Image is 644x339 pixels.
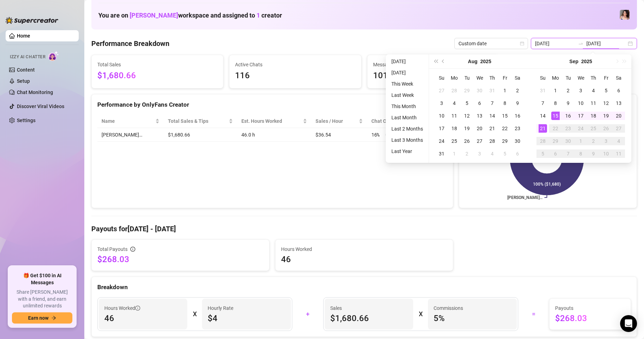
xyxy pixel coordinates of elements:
button: Choose a year [581,54,592,68]
div: 1 [551,86,560,95]
span: swap-right [578,41,584,46]
td: 2025-08-20 [473,122,486,135]
th: Mo [549,72,562,84]
div: 12 [463,112,471,120]
span: to [578,41,584,46]
span: Sales / Hour [316,117,357,125]
td: 2025-08-05 [461,97,473,109]
span: Name [102,117,154,125]
div: 30 [475,86,484,95]
div: 13 [475,112,484,120]
th: Tu [461,72,473,84]
td: 2025-09-03 [473,147,486,160]
th: Th [587,72,600,84]
div: 16 [564,112,572,120]
a: Home [17,33,30,39]
td: 2025-08-21 [486,122,499,135]
input: Start date [535,40,575,47]
td: 2025-09-23 [562,122,574,135]
td: 2025-10-06 [549,147,562,160]
span: Total Payouts [97,245,128,253]
div: 2 [589,137,598,145]
td: 2025-08-18 [448,122,461,135]
div: 18 [450,124,458,133]
div: 25 [450,137,458,145]
td: 2025-09-09 [562,97,574,109]
td: 46.0 h [237,128,311,142]
div: 9 [589,149,598,158]
span: 16 % [371,131,383,139]
div: 11 [614,149,623,158]
td: 2025-09-12 [600,97,612,109]
th: Th [486,72,499,84]
div: 10 [577,99,585,107]
span: Sales [330,304,408,312]
td: 2025-08-31 [435,147,448,160]
li: Last Week [389,91,426,99]
td: 2025-09-26 [600,122,612,135]
div: 26 [463,137,471,145]
div: 21 [539,124,547,133]
div: 4 [614,137,623,145]
div: 6 [513,149,522,158]
button: Previous month (PageUp) [440,54,447,68]
span: 🎁 Get $100 in AI Messages [12,272,72,286]
th: Sales / Hour [311,114,367,128]
span: $1,680.66 [97,69,217,82]
td: 2025-09-05 [600,84,612,97]
td: 2025-07-31 [486,84,499,97]
div: 18 [589,112,598,120]
div: 8 [551,99,560,107]
td: 2025-09-02 [461,147,473,160]
span: Active Chats [235,61,355,68]
td: 2025-09-01 [448,147,461,160]
div: 31 [539,86,547,95]
td: 2025-09-08 [549,97,562,109]
td: 2025-09-02 [562,84,574,97]
div: + [297,308,319,320]
li: [DATE] [389,68,426,77]
div: 7 [564,149,572,158]
td: 2025-09-05 [499,147,511,160]
td: 2025-08-24 [435,135,448,147]
span: $4 [208,313,285,324]
td: 2025-09-15 [549,109,562,122]
div: 23 [564,124,572,133]
span: calendar [520,41,524,46]
div: 4 [450,99,458,107]
td: 2025-08-04 [448,97,461,109]
div: Open Intercom Messenger [620,315,637,332]
td: 2025-09-28 [536,135,549,147]
div: 7 [488,99,496,107]
td: 2025-08-16 [511,109,524,122]
div: 29 [463,86,471,95]
a: Setup [17,78,30,84]
div: 30 [513,137,522,145]
td: 2025-08-27 [473,135,486,147]
div: 9 [564,99,572,107]
div: Est. Hours Worked [241,117,301,125]
td: 2025-08-29 [499,135,511,147]
td: 2025-07-27 [435,84,448,97]
a: Settings [17,118,35,123]
div: 27 [614,124,623,133]
td: 2025-09-04 [587,84,600,97]
article: Commissions [434,304,463,312]
div: 31 [488,86,496,95]
span: Total Sales [97,61,217,68]
td: 2025-08-09 [511,97,524,109]
td: 2025-10-07 [562,147,574,160]
div: 9 [513,99,522,107]
td: 2025-08-15 [499,109,511,122]
div: 24 [577,124,585,133]
td: 2025-09-18 [587,109,600,122]
th: Sa [511,72,524,84]
div: 15 [501,112,509,120]
span: Total Sales & Tips [168,117,227,125]
td: 2025-09-10 [574,97,587,109]
span: 5 % [434,313,511,324]
div: Breakdown [97,282,631,292]
li: Last 3 Months [389,136,426,144]
div: 19 [602,112,610,120]
td: 2025-09-20 [612,109,625,122]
